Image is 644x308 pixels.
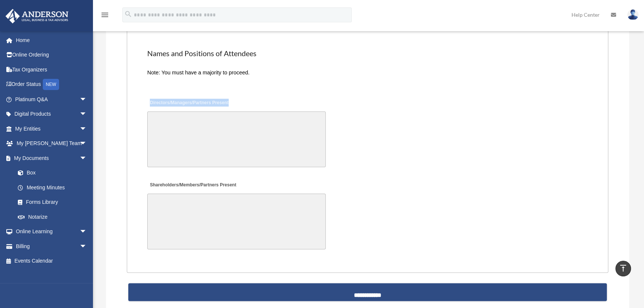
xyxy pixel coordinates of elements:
a: Home [5,33,98,48]
a: Platinum Q&Aarrow_drop_down [5,92,98,107]
a: Online Learningarrow_drop_down [5,224,98,239]
a: Billingarrow_drop_down [5,239,98,254]
a: My Entitiesarrow_drop_down [5,121,98,136]
i: vertical_align_top [619,264,628,273]
a: Forms Library [10,195,98,210]
i: search [124,10,132,18]
a: Online Ordering [5,48,98,62]
a: Notarize [10,209,98,224]
div: NEW [43,79,59,90]
label: Shareholders/Members/Partners Present [147,180,238,190]
label: Directors/Managers/Partners Present [147,98,231,108]
img: User Pic [627,9,638,20]
span: arrow_drop_down [80,121,94,137]
a: vertical_align_top [615,261,631,276]
a: Events Calendar [5,254,98,269]
span: arrow_drop_down [80,239,94,254]
i: menu [100,10,109,19]
h2: Names and Positions of Attendees [147,48,588,59]
a: Order StatusNEW [5,77,98,92]
a: Box [10,166,98,180]
span: arrow_drop_down [80,151,94,166]
span: Note: You must have a majority to proceed. [147,70,249,76]
a: Meeting Minutes [10,180,94,195]
a: My Documentsarrow_drop_down [5,151,98,166]
a: My [PERSON_NAME] Teamarrow_drop_down [5,136,98,151]
span: arrow_drop_down [80,107,94,122]
span: arrow_drop_down [80,136,94,151]
span: arrow_drop_down [80,92,94,107]
a: menu [100,13,109,19]
img: Anderson Advisors Platinum Portal [3,9,71,23]
a: Tax Organizers [5,62,98,77]
a: Digital Productsarrow_drop_down [5,107,98,122]
span: arrow_drop_down [80,224,94,240]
